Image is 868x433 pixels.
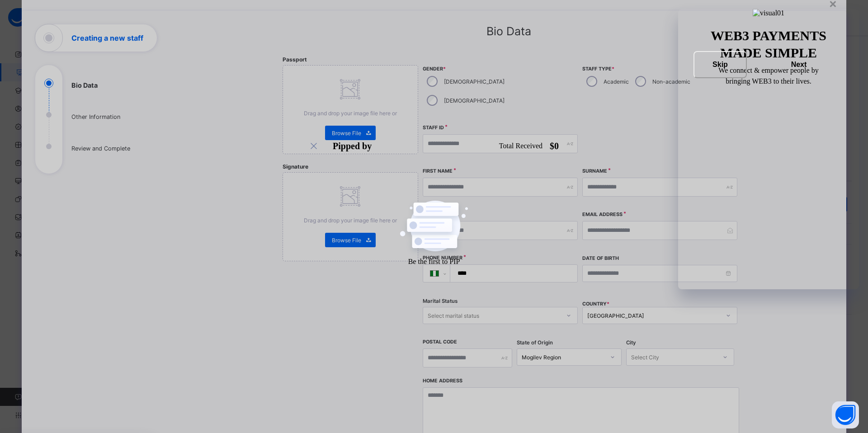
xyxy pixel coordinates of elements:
[550,140,559,152] div: $ 0
[832,401,859,428] button: Open asap
[693,51,747,78] button: Skip
[333,140,372,152] div: Pipped by
[754,51,844,78] button: Next
[499,141,542,151] div: Total Received
[408,256,460,267] div: Be the first to PIP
